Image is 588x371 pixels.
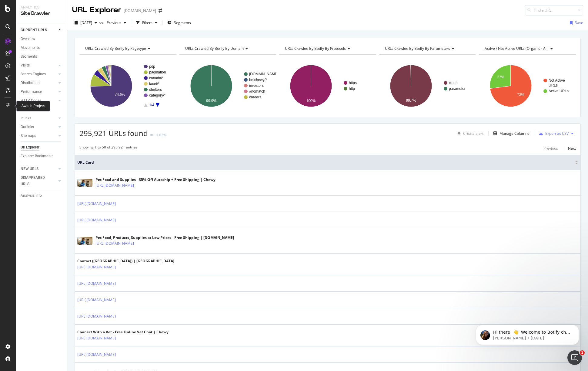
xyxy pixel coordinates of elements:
text: 100% [306,99,316,103]
svg: A chart. [179,60,276,112]
img: Equal [150,134,153,136]
a: CURRENT URLS [21,27,57,33]
a: Performance [21,89,57,95]
div: HTTP Codes [21,97,41,104]
div: Sitemaps [21,133,36,139]
div: Analysis Info [21,192,42,199]
text: shelters [149,87,162,92]
div: Showing 1 to 50 of 295,921 entries [79,145,138,152]
div: Distribution [21,80,40,86]
text: pdp [149,64,155,69]
text: #nomatch [249,89,265,94]
text: parameter [449,87,466,91]
div: A chart. [479,60,576,112]
a: Outlinks [21,124,57,130]
button: [DATE] [72,18,99,28]
div: Analytics [21,5,62,10]
a: [URL][DOMAIN_NAME] [77,281,116,287]
div: Explorer Bookmarks [21,153,53,159]
text: http [349,87,355,91]
div: Filters [142,20,152,25]
div: Visits [21,62,30,69]
text: pagination [149,70,166,74]
div: [DOMAIN_NAME] [124,8,156,14]
a: [URL][DOMAIN_NAME] [77,352,116,358]
a: [URL][DOMAIN_NAME] [77,297,116,303]
text: 99.7% [406,98,416,103]
text: 73% [517,93,524,97]
a: Movements [21,45,63,51]
div: CURRENT URLS [21,27,47,33]
a: HTTP Codes [21,97,57,104]
button: Create alert [455,128,483,138]
h4: URLs Crawled By Botify By protocols [284,44,371,53]
h4: URLs Crawled By Botify By pagetype [84,44,171,53]
h4: URLs Crawled By Botify By domain [184,44,271,53]
span: Previous [104,20,121,25]
a: [URL][DOMAIN_NAME] [95,240,134,247]
div: Url Explorer [21,144,39,151]
div: URL Explorer [72,5,121,15]
svg: A chart. [379,60,476,112]
div: Previous [543,146,558,151]
a: [URL][DOMAIN_NAME] [77,201,116,207]
a: Overview [21,36,63,42]
text: 27% [497,75,504,79]
text: 99.9% [206,99,216,103]
span: 1 [580,350,585,355]
div: Outlinks [21,124,34,130]
span: URLs Crawled By Botify By domain [185,46,244,51]
div: arrow-right-arrow-left [159,9,162,13]
button: Previous [104,18,129,28]
text: canada/* [149,76,164,80]
div: Movements [21,45,40,51]
div: Search Engines [21,71,46,77]
div: Pet Food and Supplies - 35% Off Autoship + Free Shipping | Chewy [95,177,215,182]
span: 2025 Aug. 30th [80,20,92,25]
img: main image [77,237,92,245]
button: Manage Columns [491,130,529,137]
div: Performance [21,89,42,95]
span: Active / Not Active URLs (organic - all) [485,46,549,51]
div: Create alert [463,131,483,136]
text: Not Active [549,78,565,83]
text: Active URLs [549,89,569,93]
text: [DOMAIN_NAME] [249,72,278,76]
a: Sitemaps [21,133,57,139]
button: Filters [134,18,160,28]
div: Inlinks [21,115,31,121]
text: https [349,81,357,85]
h4: Active / Not Active URLs [483,44,570,53]
iframe: Intercom live chat [567,350,582,365]
a: Visits [21,62,57,69]
div: Next [568,146,576,151]
div: A chart. [79,60,176,112]
text: careers [249,95,261,99]
div: Switch Project [22,104,45,109]
button: Save [567,18,583,28]
h4: URLs Crawled By Botify By parameters [384,44,471,53]
span: URL Card [77,160,573,165]
span: Segments [174,20,191,25]
div: DISAPPEARED URLS [21,175,51,187]
span: URLs Crawled By Botify By parameters [385,46,450,51]
div: Contact ([GEOGRAPHIC_DATA]) | [GEOGRAPHIC_DATA] [77,258,174,264]
div: NEW URLS [21,166,38,172]
div: Manage Columns [499,131,529,136]
a: [URL][DOMAIN_NAME] [77,264,116,270]
a: Url Explorer [21,144,63,151]
text: 1/4 [149,103,154,107]
span: URLs Crawled By Botify By pagetype [85,46,146,51]
a: [URL][DOMAIN_NAME] [77,217,116,223]
div: Segments [21,53,37,60]
a: Explorer Bookmarks [21,153,63,159]
text: clean [449,81,458,85]
span: vs [99,20,104,25]
div: Save [575,20,583,25]
a: Distribution [21,80,57,86]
